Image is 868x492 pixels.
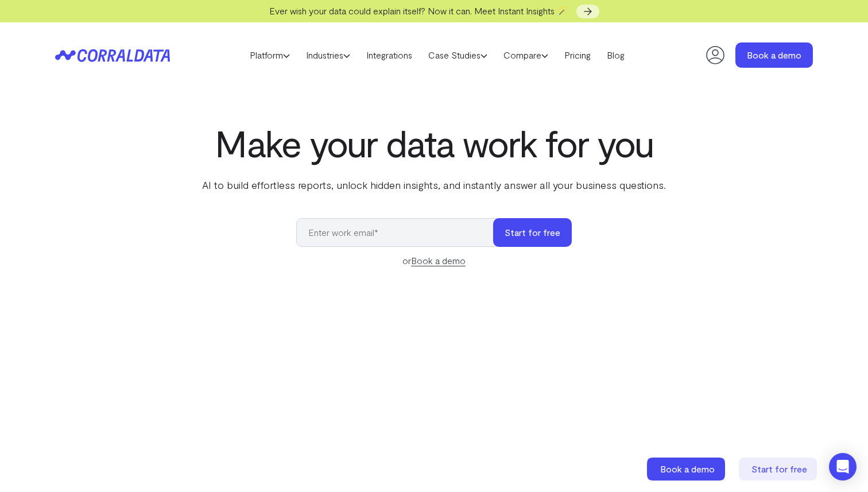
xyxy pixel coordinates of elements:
a: Compare [495,47,556,64]
a: Industries [298,47,358,64]
a: Blog [599,47,633,64]
a: Platform [242,47,298,64]
div: or [296,254,572,268]
a: Case Studies [420,47,495,64]
div: Open Intercom Messenger [829,453,857,481]
span: Start for free [751,463,807,474]
span: Ever wish your data could explain itself? Now it can. Meet Instant Insights 🪄 [269,5,568,16]
a: Pricing [556,47,599,64]
p: AI to build effortless reports, unlock hidden insights, and instantly answer all your business qu... [200,177,668,192]
button: Start for free [493,218,572,247]
span: Book a demo [660,463,715,474]
a: Book a demo [411,255,466,266]
input: Enter work email* [296,218,505,247]
a: Book a demo [647,458,727,481]
a: Book a demo [735,42,813,68]
h1: Make your data work for you [200,122,668,164]
a: Start for free [739,458,819,481]
a: Integrations [358,47,420,64]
